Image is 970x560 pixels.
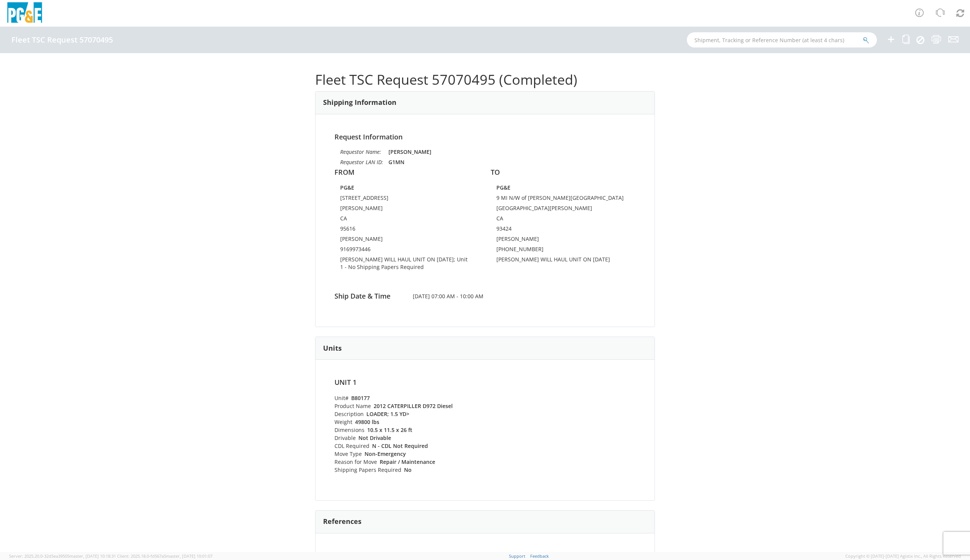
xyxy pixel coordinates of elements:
[340,235,474,245] td: [PERSON_NAME]
[340,215,474,225] td: CA
[340,225,474,235] td: 95616
[496,184,510,191] strong: PG&E
[340,184,354,191] strong: PG&E
[340,158,383,166] i: Requestor LAN ID:
[388,158,404,166] strong: G1MN
[355,418,379,426] strong: 49800 lbs
[334,450,481,458] li: Move Type
[323,345,342,352] h3: Units
[372,442,428,449] strong: N - CDL Not Required
[530,553,549,559] a: Feedback
[340,148,381,155] i: Requestor Name:
[334,426,481,434] li: Dimensions
[340,256,474,274] td: [PERSON_NAME] WILL HAUL UNIT ON [DATE]; Unit 1 - No Shipping Papers Required
[496,245,630,256] td: [PHONE_NUMBER]
[9,553,116,559] span: Server: 2025.20.0-32d5ea39505
[351,394,370,402] strong: B80177
[323,99,396,106] h3: Shipping Information
[334,434,481,442] li: Drivable
[388,148,431,155] strong: [PERSON_NAME]
[496,235,630,245] td: [PERSON_NAME]
[334,394,481,402] li: Unit#
[334,379,481,386] h4: Unit 1
[496,215,630,225] td: CA
[366,410,409,418] strong: LOADER; 1.5 YD>
[334,402,481,410] li: Product Name
[496,204,630,215] td: [GEOGRAPHIC_DATA][PERSON_NAME]
[509,553,525,559] a: Support
[11,36,113,44] h4: Fleet TSC Request 57070495
[340,194,474,204] td: [STREET_ADDRESS]
[404,466,412,473] strong: No
[334,418,481,426] li: Weight
[6,2,44,25] img: pge-logo-06675f144f4cfa6a6814.png
[323,518,361,525] h3: References
[845,553,961,559] span: Copyright © [DATE]-[DATE] Agistix Inc., All Rights Reserved
[374,402,453,410] strong: 2012 CATERPILLER D972 Diesel
[496,256,630,266] td: [PERSON_NAME] WILL HAUL UNIT ON [DATE]
[166,553,212,559] span: master, [DATE] 10:01:07
[380,458,435,465] strong: Repair / Maintenance
[496,225,630,235] td: 93424
[315,72,655,87] h1: Fleet TSC Request 57070495 (Completed)
[117,553,212,559] span: Client: 2025.18.0-fd567a5
[334,410,481,418] li: Description
[334,442,481,450] li: CDL Required
[358,434,391,441] strong: Not Drivable
[407,293,563,300] span: [DATE] 07:00 AM - 10:00 AM
[491,169,636,176] h4: TO
[687,32,877,47] input: Shipment, Tracking or Reference Number (at least 4 chars)
[334,458,481,466] li: Reason for Move
[334,169,479,176] h4: FROM
[365,450,406,457] strong: Non-Emergency
[496,194,630,204] td: 9 MI N/W of [PERSON_NAME][GEOGRAPHIC_DATA]
[334,466,481,474] li: Shipping Papers Required
[329,293,407,300] h4: Ship Date & Time
[340,204,474,215] td: [PERSON_NAME]
[334,133,636,141] h4: Request Information
[70,553,116,559] span: master, [DATE] 10:18:31
[340,245,474,256] td: 9169973446
[367,426,412,433] strong: 10.5 x 11.5 x 26 ft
